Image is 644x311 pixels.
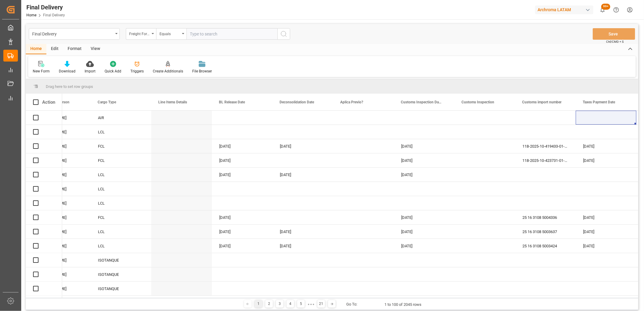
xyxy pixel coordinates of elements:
div: [DATE] [394,210,454,224]
div: [DATE] [394,153,454,167]
div: AIR [91,111,151,125]
input: Type to search [186,28,277,40]
div: [DATE] [394,239,454,253]
div: 1 to 100 of 2045 rows [384,302,421,308]
div: [DATE] [576,210,636,224]
div: Archroma LATAM [535,5,593,14]
div: ISOTANQUE [91,267,151,281]
span: Line Items Details [158,100,187,104]
div: Press SPACE to select this row. [26,125,62,139]
div: Home [26,44,46,54]
div: Action [42,99,55,105]
div: ISOTANQUE [91,253,151,267]
div: Press SPACE to select this row. [26,196,62,210]
div: Press SPACE to select this row. [26,225,62,239]
button: open menu [29,28,120,40]
div: Press SPACE to select this row. [26,111,62,125]
div: Import [85,69,96,74]
div: Press SPACE to select this row. [26,168,62,182]
div: Press SPACE to select this row. [26,153,62,168]
span: Cargo Type [98,100,116,104]
div: LCL [91,225,151,239]
div: [DATE] [212,139,273,153]
div: Triggers [130,69,144,74]
button: search button [277,28,290,40]
div: [DATE] [394,168,454,182]
div: FCL [91,153,151,167]
div: View [86,44,105,54]
div: [DATE] [273,168,333,182]
div: File Browser [192,69,212,74]
button: Help Center [609,3,623,17]
div: [DATE] [273,239,333,253]
span: 99+ [601,4,610,10]
div: LCL [91,168,151,182]
span: BL Release Date [219,100,245,104]
div: Press SPACE to select this row. [26,210,62,225]
div: FCL [91,210,151,224]
div: Go To: [346,301,357,307]
div: [DATE] [576,153,636,167]
div: LCL [91,182,151,196]
div: 25 16 3108 5004336 [515,210,576,224]
button: open menu [156,28,186,40]
div: 5 [297,300,305,308]
div: [DATE] [576,139,636,153]
div: Freight Forwarder Reference [129,30,150,37]
div: New Form [33,69,50,74]
div: [DATE] [273,225,333,239]
div: 21 [317,300,325,308]
span: Customs Inspection [461,100,494,104]
div: FCL [91,139,151,153]
div: Download [59,69,75,74]
span: Aplica Previo? [340,100,363,104]
div: Press SPACE to select this row. [26,282,62,296]
div: LCL [91,196,151,210]
div: 4 [287,300,294,308]
div: Press SPACE to select this row. [26,182,62,196]
button: open menu [126,28,156,40]
div: LCL [91,125,151,139]
div: Edit [46,44,63,54]
div: Press SPACE to select this row. [26,253,62,267]
div: Equals [159,30,180,37]
div: 118-2025-10-419433-01-7-00 [515,139,576,153]
div: [DATE] [394,139,454,153]
div: [DATE] [212,168,273,182]
div: Press SPACE to select this row. [26,267,62,282]
div: [DATE] [576,239,636,253]
div: 1 [255,300,262,308]
span: Drag here to set row groups [46,84,93,89]
div: [DATE] [212,153,273,167]
div: Format [63,44,86,54]
span: Customs import number [522,100,562,104]
div: 25 16 3108 5003637 [515,225,576,239]
span: Customs Inspection Date [401,100,441,104]
div: 25 16 3108 5003424 [515,239,576,253]
div: LCL [91,239,151,253]
div: ● ● ● [308,302,314,306]
span: Deconsolidation Date [280,100,314,104]
div: Press SPACE to select this row. [26,139,62,153]
button: Archroma LATAM [535,4,596,15]
div: Press SPACE to select this row. [26,239,62,253]
div: Quick Add [105,69,121,74]
button: show 100 new notifications [596,3,609,17]
div: 3 [276,300,283,308]
div: Create Additionals [153,69,183,74]
div: 118-2025-10-423731-01-9-00 [515,153,576,167]
div: Final Delivery [26,3,65,12]
button: Save [593,28,635,40]
div: 2 [265,300,273,308]
div: Final Delivery [32,30,113,37]
div: [DATE] [273,139,333,153]
span: Ctrl/CMD + S [606,39,624,44]
div: [DATE] [212,225,273,239]
a: Home [26,13,36,17]
span: Taxes Payment Date [583,100,615,104]
div: [DATE] [212,239,273,253]
div: [DATE] [212,210,273,224]
div: [DATE] [576,225,636,239]
div: [DATE] [394,225,454,239]
div: ISOTANQUE [91,282,151,296]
